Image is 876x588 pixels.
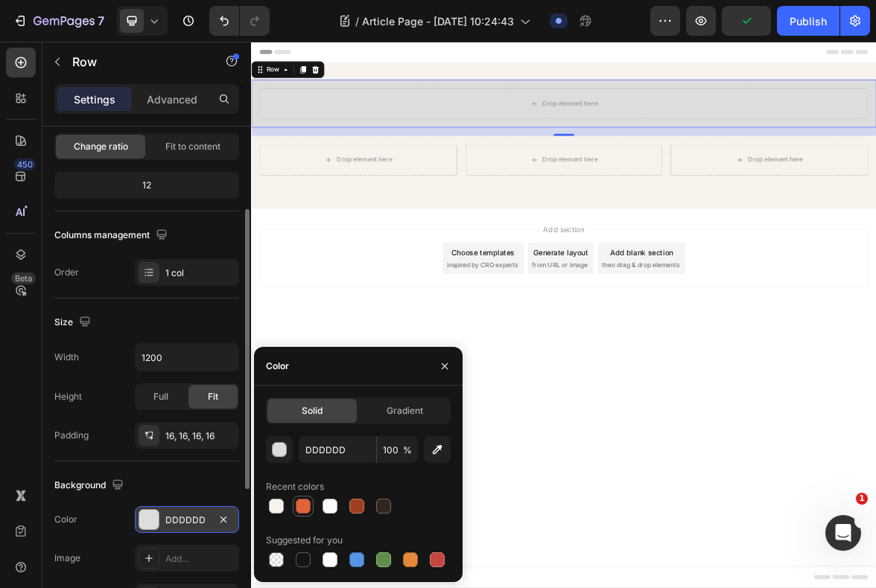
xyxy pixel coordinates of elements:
span: Fit to content [165,140,220,153]
input: Eg: FFFFFF [299,436,376,463]
button: 7 [6,6,111,36]
div: Size [54,313,94,333]
div: Color [266,359,289,373]
span: Full [153,390,168,403]
span: 1 [856,493,868,505]
iframe: Intercom live chat [825,515,861,551]
p: Advanced [147,92,197,107]
div: Suggested for you [266,534,343,547]
div: Image [54,552,80,565]
div: 12 [57,175,236,196]
div: Row [19,33,43,47]
span: / [355,13,359,29]
div: Recent colors [266,480,324,493]
div: Height [54,390,82,403]
div: DDDDDD [165,514,209,527]
span: % [403,444,412,457]
span: Article Page - [DATE] 10:24:43 [362,13,514,29]
div: Width [54,351,79,364]
div: Columns management [54,226,171,246]
iframe: Design area [251,42,876,588]
span: Gradient [387,404,423,418]
div: Add... [165,552,235,566]
div: Order [54,266,79,279]
div: Color [54,513,77,526]
span: Add section [412,261,483,276]
span: from URL or image [401,313,481,326]
button: Publish [777,6,839,36]
p: Settings [74,92,115,107]
p: 7 [98,12,104,30]
div: Add blank section [512,294,603,310]
span: inspired by CRO experts [279,313,381,326]
div: 1 col [165,266,235,280]
div: Drop element here [416,83,495,95]
div: Undo/Redo [209,6,270,36]
span: Change ratio [74,140,128,153]
div: Choose templates [287,294,377,310]
div: Drop element here [122,163,201,175]
div: 450 [14,159,36,170]
div: Background [54,476,127,496]
div: Generate layout [404,294,482,310]
span: Fit [208,390,218,403]
div: Padding [54,429,89,442]
span: Solid [302,404,323,418]
div: Beta [11,272,36,284]
div: 16, 16, 16, 16 [165,429,235,443]
div: Drop element here [711,163,790,175]
span: then drag & drop elements [501,313,612,326]
input: Auto [136,344,238,371]
div: Publish [790,13,827,29]
p: Row [72,53,199,71]
div: Drop element here [416,163,495,175]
